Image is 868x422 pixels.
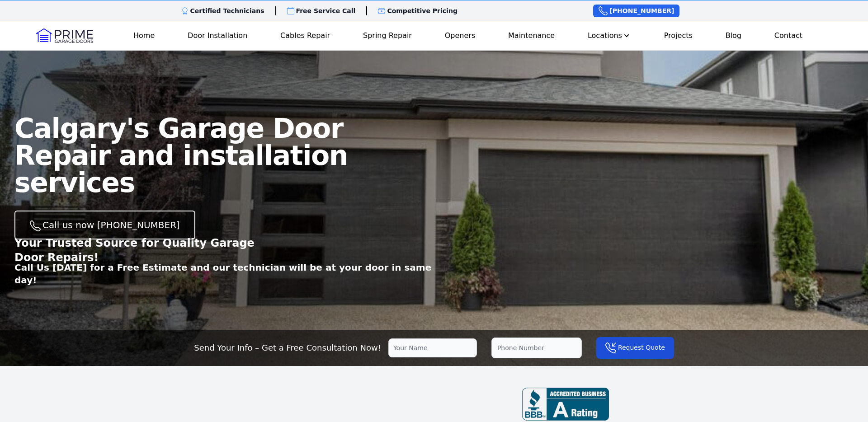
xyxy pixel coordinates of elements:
[359,27,415,45] a: Spring Repair
[522,388,609,421] img: BBB-review
[190,6,264,15] p: Certified Technicians
[388,338,477,357] input: Your Name
[722,27,745,45] a: Blog
[660,27,696,45] a: Projects
[14,236,275,265] p: Your Trusted Source for Quality Garage Door Repairs!
[14,261,434,286] p: Call Us [DATE] for a Free Estimate and our technician will be at your door in same day!
[491,338,582,358] input: Phone Number
[36,28,93,43] img: Logo
[771,27,806,45] a: Contact
[130,27,158,45] a: Home
[584,27,635,45] button: Locations
[505,27,558,45] a: Maintenance
[593,5,679,17] a: [PHONE_NUMBER]
[296,6,356,15] p: Free Service Call
[194,342,381,354] p: Send Your Info – Get a Free Consultation Now!
[277,27,334,45] a: Cables Repair
[14,113,348,198] span: Calgary's Garage Door Repair and installation services
[14,211,195,239] a: Call us now [PHONE_NUMBER]
[387,6,458,15] p: Competitive Pricing
[184,27,251,45] a: Door Installation
[596,337,674,359] button: Request Quote
[441,27,479,45] a: Openers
